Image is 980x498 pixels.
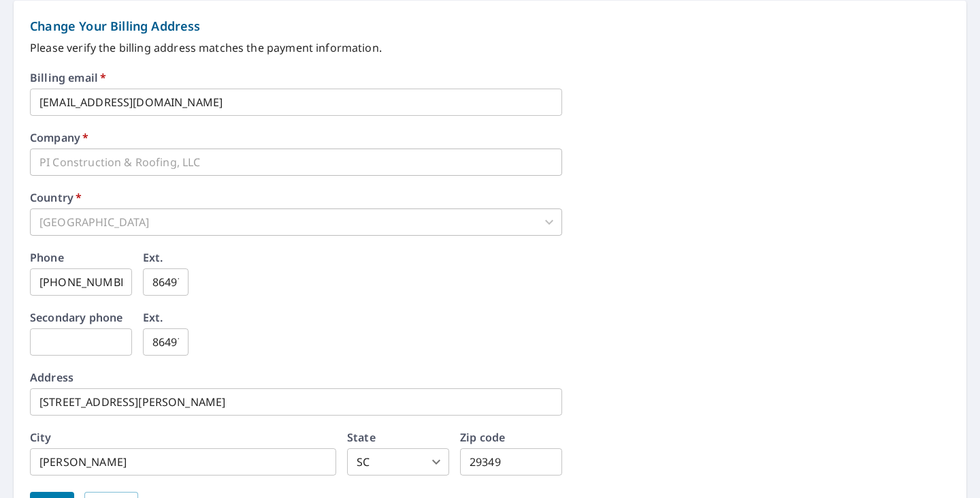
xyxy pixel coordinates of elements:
label: Ext. [143,312,163,323]
div: SC [347,448,449,476]
label: Ext. [143,252,163,263]
label: Zip code [460,432,505,443]
label: Address [30,372,73,383]
label: Country [30,192,82,203]
label: State [347,432,376,443]
label: City [30,432,52,443]
p: Change Your Billing Address [30,17,950,35]
label: Phone [30,252,64,263]
label: Billing email [30,72,106,83]
p: Please verify the billing address matches the payment information. [30,40,950,56]
label: Secondary phone [30,312,122,323]
label: Company [30,132,88,143]
div: [GEOGRAPHIC_DATA] [30,208,562,236]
